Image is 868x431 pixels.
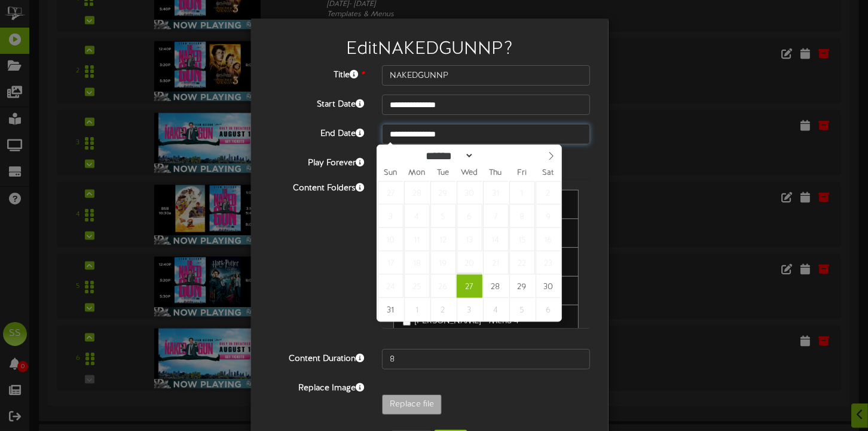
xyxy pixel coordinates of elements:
span: August 20, 2025 [457,251,482,275]
span: August 30, 2025 [536,275,561,298]
span: August 25, 2025 [404,275,430,298]
span: August 7, 2025 [483,205,509,228]
span: August 11, 2025 [404,228,430,251]
span: September 3, 2025 [457,298,482,321]
span: August 23, 2025 [536,251,561,275]
span: Mon [404,169,430,177]
span: August 17, 2025 [378,251,404,275]
span: August 31, 2025 [378,298,404,321]
span: August 27, 2025 [457,275,482,298]
span: July 31, 2025 [483,181,509,205]
span: August 14, 2025 [483,228,509,251]
span: August 22, 2025 [509,251,535,275]
span: August 2, 2025 [536,181,561,205]
span: August 3, 2025 [378,205,404,228]
input: [PERSON_NAME] - Menu 4 [403,318,411,326]
label: Title [260,65,373,81]
span: August 13, 2025 [457,228,482,251]
span: September 5, 2025 [509,298,535,321]
span: September 4, 2025 [483,298,509,321]
span: August 28, 2025 [483,275,509,298]
span: August 18, 2025 [404,251,430,275]
span: Thu [482,169,509,177]
label: Content Folders [260,178,373,195]
span: August 19, 2025 [430,251,456,275]
input: Year [474,150,517,162]
span: August 4, 2025 [404,205,430,228]
span: September 1, 2025 [404,298,430,321]
span: August 12, 2025 [430,228,456,251]
span: Sat [535,169,561,177]
span: August 8, 2025 [509,205,535,228]
span: August 9, 2025 [536,205,561,228]
span: August 21, 2025 [483,251,509,275]
span: Wed [456,169,482,177]
label: Content Duration [260,349,373,365]
span: July 28, 2025 [404,181,430,205]
input: Title [382,65,591,86]
span: August 15, 2025 [509,228,535,251]
span: August 24, 2025 [378,275,404,298]
span: August 16, 2025 [536,228,561,251]
span: July 30, 2025 [457,181,482,205]
span: Tue [430,169,456,177]
span: August 1, 2025 [509,181,535,205]
span: Fri [509,169,535,177]
span: August 6, 2025 [457,205,482,228]
span: September 6, 2025 [536,298,561,321]
label: End Date [260,124,373,140]
span: September 2, 2025 [430,298,456,321]
span: July 29, 2025 [430,181,456,205]
label: Replace Image [260,378,373,394]
span: August 10, 2025 [378,228,404,251]
input: 15 [382,349,591,369]
span: Sun [377,169,404,177]
label: Start Date [260,95,373,111]
span: August 29, 2025 [509,275,535,298]
span: August 5, 2025 [430,205,456,228]
h2: Edit NAKEDGUNNP ? [269,40,591,59]
span: August 26, 2025 [430,275,456,298]
label: Play Forever [260,153,373,169]
span: July 27, 2025 [378,181,404,205]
